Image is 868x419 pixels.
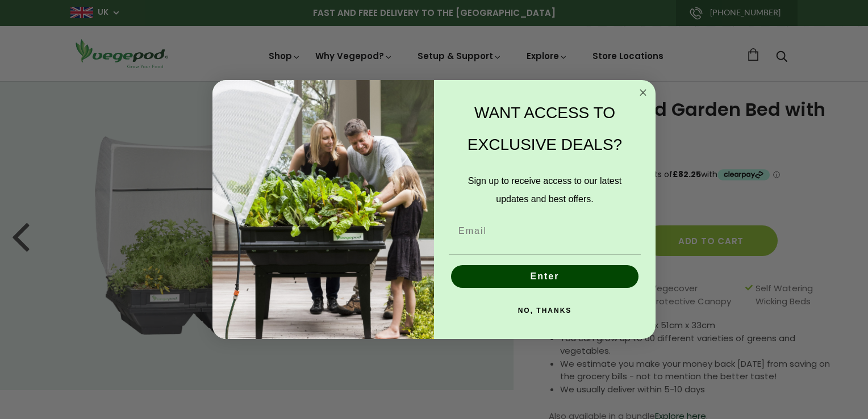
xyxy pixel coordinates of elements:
[468,176,621,204] span: Sign up to receive access to our latest updates and best offers.
[449,220,641,242] input: Email
[636,86,650,99] button: Close dialog
[468,104,622,153] span: WANT ACCESS TO EXCLUSIVE DEALS?
[451,265,639,288] button: Enter
[212,80,434,340] img: e9d03583-1bb1-490f-ad29-36751b3212ff.jpeg
[449,299,641,322] button: NO, THANKS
